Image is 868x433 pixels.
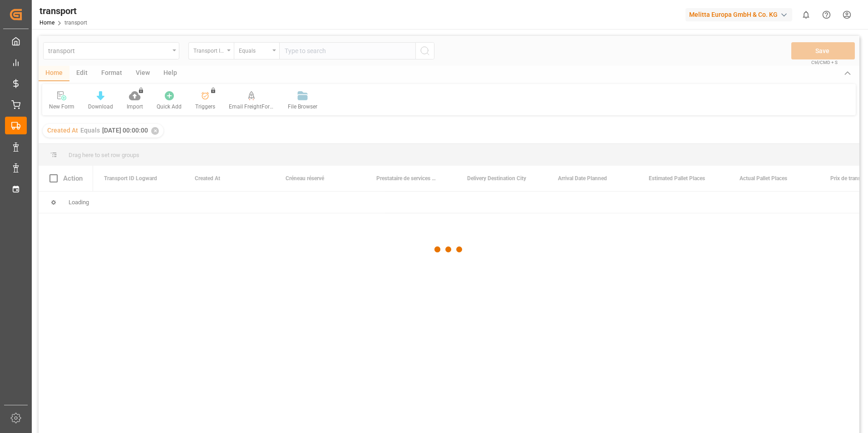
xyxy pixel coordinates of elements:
[686,6,796,23] button: Melitta Europa GmbH & Co. KG
[796,5,816,25] button: show 0 new notifications
[689,10,778,20] font: Melitta Europa GmbH & Co. KG
[39,20,54,26] a: Home
[39,4,87,18] div: transport
[816,5,837,25] button: Help Center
